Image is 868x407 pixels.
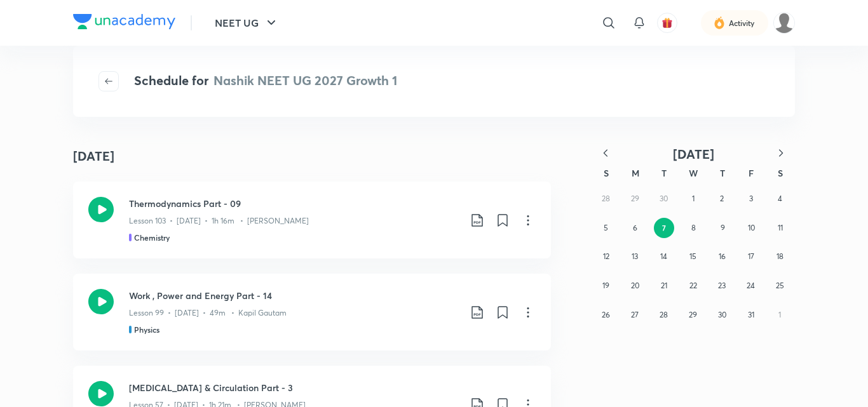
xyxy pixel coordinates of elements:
span: [DATE] [673,145,714,163]
button: October 16, 2025 [712,246,732,267]
button: October 3, 2025 [741,189,761,209]
a: Thermodynamics Part - 09Lesson 103 • [DATE] • 1h 16m • [PERSON_NAME]Chemistry [73,182,551,258]
button: October 10, 2025 [742,218,762,238]
abbr: October 29, 2025 [689,310,697,319]
abbr: Tuesday [661,167,667,179]
abbr: Thursday [720,167,725,179]
abbr: October 24, 2025 [747,281,755,290]
button: October 1, 2025 [683,189,703,209]
abbr: Saturday [778,167,783,179]
abbr: October 22, 2025 [689,281,697,290]
h3: Thermodynamics Part - 09 [129,197,459,210]
button: October 13, 2025 [625,246,645,267]
h5: Physics [134,324,159,335]
abbr: October 16, 2025 [719,251,726,261]
abbr: October 11, 2025 [778,223,783,232]
abbr: October 1, 2025 [692,194,695,203]
abbr: October 4, 2025 [778,194,782,203]
button: October 11, 2025 [770,218,790,238]
abbr: October 26, 2025 [602,310,610,319]
abbr: Friday [749,167,754,179]
abbr: October 18, 2025 [776,251,783,261]
h4: Schedule for [134,71,397,91]
button: [DATE] [620,146,767,162]
abbr: October 17, 2025 [748,251,754,261]
button: October 17, 2025 [741,246,761,267]
button: October 9, 2025 [712,218,733,238]
abbr: October 27, 2025 [631,310,639,319]
p: Lesson 99 • [DATE] • 49m • Kapil Gautam [129,307,287,319]
abbr: October 13, 2025 [632,251,638,261]
button: October 6, 2025 [625,218,645,238]
img: Company Logo [73,14,175,29]
abbr: Monday [632,167,639,179]
img: VIVEK [773,12,795,34]
button: October 23, 2025 [712,276,732,296]
button: October 2, 2025 [712,189,732,209]
button: October 22, 2025 [683,276,703,296]
img: activity [714,15,725,30]
img: avatar [661,17,673,29]
button: October 27, 2025 [625,305,645,325]
button: October 20, 2025 [625,276,645,296]
abbr: October 21, 2025 [661,281,667,290]
abbr: October 9, 2025 [721,223,725,232]
abbr: Wednesday [689,167,698,179]
abbr: October 5, 2025 [604,223,608,232]
button: October 21, 2025 [654,276,674,296]
p: Lesson 103 • [DATE] • 1h 16m • [PERSON_NAME] [129,215,309,227]
button: October 25, 2025 [770,276,790,296]
button: October 4, 2025 [770,189,790,209]
abbr: October 15, 2025 [689,251,696,261]
button: October 18, 2025 [770,246,790,267]
button: October 30, 2025 [712,305,732,325]
button: October 19, 2025 [596,276,616,296]
h3: [MEDICAL_DATA] & Circulation Part - 3 [129,381,459,394]
button: NEET UG [207,10,287,36]
abbr: October 14, 2025 [660,251,667,261]
button: October 15, 2025 [683,246,703,267]
abbr: October 31, 2025 [748,310,754,319]
button: October 28, 2025 [654,305,674,325]
button: October 24, 2025 [741,276,761,296]
abbr: October 20, 2025 [631,281,639,290]
abbr: October 25, 2025 [776,281,784,290]
abbr: October 23, 2025 [718,281,726,290]
button: October 5, 2025 [596,218,616,238]
abbr: October 28, 2025 [660,310,668,319]
abbr: Sunday [604,167,609,179]
a: Company Logo [73,14,175,32]
a: Work , Power and Energy Part - 14Lesson 99 • [DATE] • 49m • Kapil GautamPhysics [73,274,551,350]
abbr: October 7, 2025 [662,223,666,233]
button: October 7, 2025 [654,218,674,238]
abbr: October 30, 2025 [718,310,726,319]
button: October 12, 2025 [596,246,616,267]
button: October 26, 2025 [596,305,616,325]
h3: Work , Power and Energy Part - 14 [129,289,459,302]
abbr: October 8, 2025 [691,223,696,232]
h5: Chemistry [134,232,170,243]
abbr: October 2, 2025 [720,194,724,203]
abbr: October 12, 2025 [603,251,609,261]
abbr: October 6, 2025 [633,223,637,232]
abbr: October 19, 2025 [602,281,609,290]
abbr: October 10, 2025 [748,223,755,232]
button: avatar [657,13,677,33]
button: October 29, 2025 [683,305,703,325]
span: Nashik NEET UG 2027 Growth 1 [214,72,397,89]
abbr: October 3, 2025 [749,194,753,203]
button: October 8, 2025 [683,218,703,238]
h4: [DATE] [73,147,114,166]
button: October 14, 2025 [654,246,674,267]
button: October 31, 2025 [741,305,761,325]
